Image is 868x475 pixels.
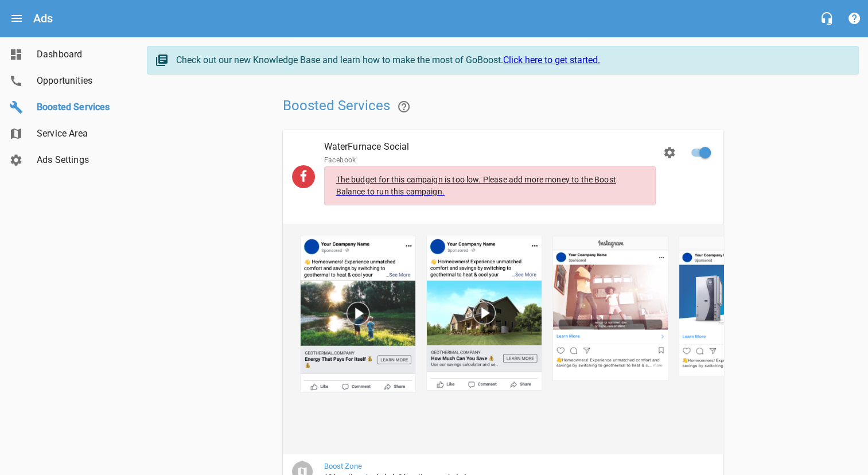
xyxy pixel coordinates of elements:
[33,9,53,28] h6: Ads
[840,5,868,32] button: Support Portal
[300,236,416,393] img: bs-6-6.png
[426,236,542,391] img: bs-6-7.png
[324,155,656,166] span: Facebook
[176,53,847,67] div: Check out our new Knowledge Base and learn how to make the most of GoBoost.
[37,74,124,88] span: Opportunities
[552,236,668,381] img: bs-6-8.png
[679,236,795,376] img: bs-6-9.png
[691,139,719,166] span: Turn your ads on or off
[283,93,723,120] h5: Boosted Services
[3,5,30,32] button: Open drawer
[324,461,705,472] span: Boost Zone
[37,48,124,61] span: Dashboard
[503,54,600,65] a: Click here to get started.
[37,127,124,141] span: Service Area
[390,93,418,120] a: Learn more about managing your Boosted Services
[324,139,656,155] h6: WaterFurnace Social
[813,5,840,32] button: Live Chat
[37,100,124,114] span: Boosted Services
[336,174,644,198] a: The budget for this campaign is too low. Please add more money to the Boost Balance to run this c...
[37,153,124,167] span: Ads Settings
